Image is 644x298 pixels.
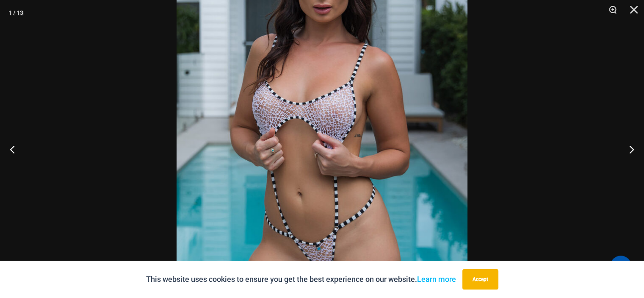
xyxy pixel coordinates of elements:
button: Next [612,128,644,170]
button: Accept [462,269,498,290]
div: 1 / 13 [8,6,23,19]
p: This website uses cookies to ensure you get the best experience on our website. [146,273,456,286]
a: Learn more [417,275,456,284]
